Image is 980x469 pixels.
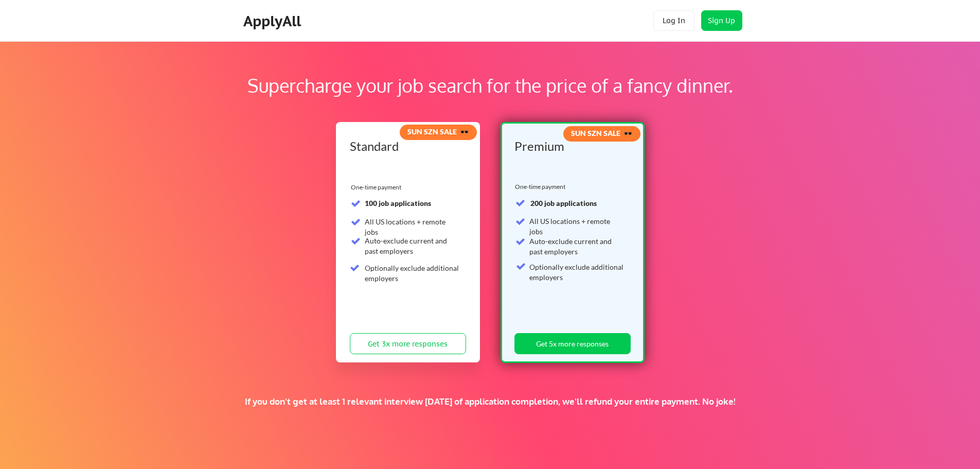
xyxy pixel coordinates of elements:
[529,262,625,282] div: Optionally exclude additional employers
[350,140,462,152] div: Standard
[653,10,694,31] button: Log In
[530,199,597,207] strong: 200 job applications
[365,199,431,207] strong: 100 job applications
[243,12,304,30] div: ApplyAll
[179,396,801,407] div: If you don't get at least 1 relevant interview [DATE] of application completion, we'll refund you...
[514,140,627,152] div: Premium
[365,236,460,256] div: Auto-exclude current and past employers
[529,236,625,256] div: Auto-exclude current and past employers
[365,263,460,283] div: Optionally exclude additional employers
[515,183,568,191] div: One-time payment
[66,72,914,99] div: Supercharge your job search for the price of a fancy dinner.
[350,333,466,354] button: Get 3x more responses
[351,183,404,192] div: One-time payment
[701,10,742,31] button: Sign Up
[529,216,625,236] div: All US locations + remote jobs
[407,127,469,136] strong: SUN SZN SALE 🕶️
[571,129,632,137] strong: SUN SZN SALE 🕶️
[365,217,460,237] div: All US locations + remote jobs
[514,333,631,354] button: Get 5x more responses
